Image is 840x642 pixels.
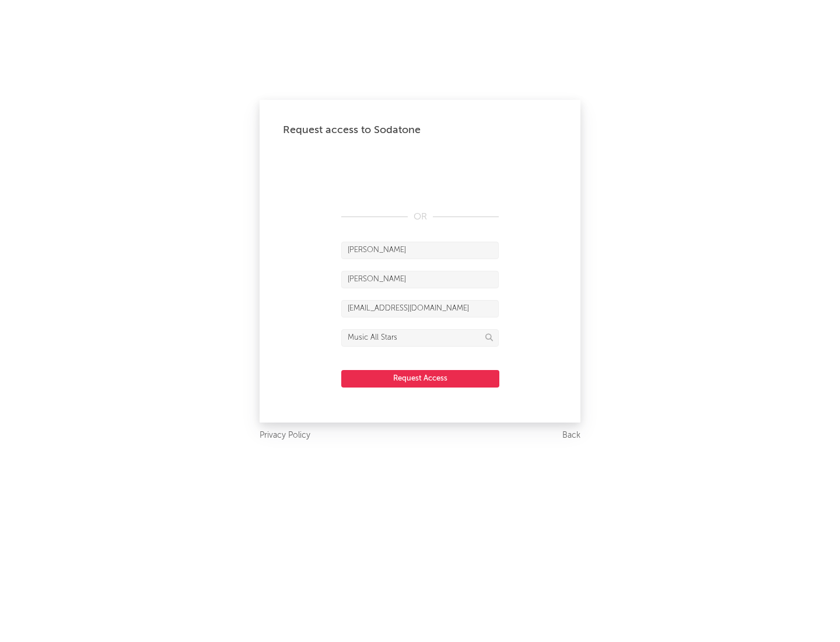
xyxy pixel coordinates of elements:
input: Last Name [341,271,499,288]
div: Request access to Sodatone [283,123,557,137]
a: Back [562,428,580,443]
input: First Name [341,242,499,259]
input: Division [341,329,499,347]
div: OR [341,210,499,224]
a: Privacy Policy [260,428,310,443]
button: Request Access [341,370,499,388]
input: Email [341,300,499,317]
